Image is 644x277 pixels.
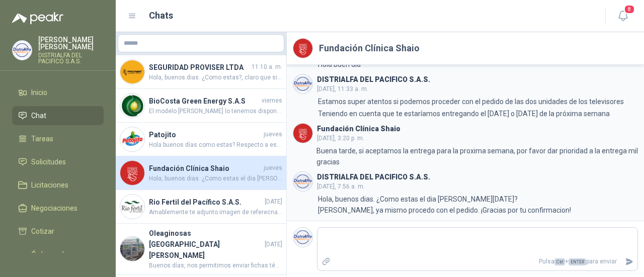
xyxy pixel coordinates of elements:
img: Company Logo [120,237,144,261]
span: Licitaciones [31,179,68,191]
a: Negociaciones [12,199,104,218]
span: Ctrl [554,258,565,265]
a: Inicio [12,83,104,102]
h3: DISTRIALFA DEL PACIFICO S.A.S. [317,174,430,180]
a: Company LogoPatojitojuevesHola buenos días como estas? Respecto a esta solicitud, te confirmo que... [116,123,286,156]
a: Company LogoOleaginosas [GEOGRAPHIC_DATA][PERSON_NAME][DATE]Buenos días, nos permitimos enviar fi... [116,224,286,275]
p: DISTRIALFA DEL PACIFICO S.A.S. [38,52,104,64]
button: Enviar [621,253,637,270]
span: 11:10 a. m. [252,62,282,72]
img: Logo peakr [12,12,63,24]
span: Hola buenos días como estas? Respecto a esta solicitud, te confirmo que lo que estamos solicitand... [149,140,282,150]
a: Company LogoBioCosta Green Energy S.A.SviernesEl modelo [PERSON_NAME] lo tenemos disponible, con ... [116,89,286,123]
h4: Fundación Clínica Shaio [149,163,262,174]
a: Órdenes de Compra [12,245,104,275]
span: Tareas [31,133,53,144]
h1: Chats [149,9,173,23]
span: Chat [31,110,46,121]
span: jueves [264,130,282,139]
button: 8 [614,7,632,25]
span: ENTER [569,258,586,265]
h4: Rio Fertil del Pacífico S.A.S. [149,197,263,208]
img: Company Logo [120,161,144,185]
span: El modelo [PERSON_NAME] lo tenemos disponible, con entrega inmediata. ¡Quedamos muy atentos! [149,107,282,116]
span: Negociaciones [31,203,77,214]
a: Company LogoRio Fertil del Pacífico S.A.S.[DATE]Amablemente te adjunto imagen de referecnai y fic... [116,190,286,224]
a: Licitaciones [12,175,104,195]
span: Buenos días, nos permitimos enviar fichas técnicas de los elemento cotizados. [149,261,282,270]
span: Cotizar [31,226,54,237]
a: Chat [12,106,104,125]
span: [DATE], 3:20 p. m. [317,135,364,142]
h3: Fundación Clínica Shaio [317,126,400,132]
img: Company Logo [120,60,144,84]
span: Hola, buenos dias. ¿Como estas?, claro que si, ya mismo lo validamos [149,73,282,82]
h3: DISTRIALFA DEL PACIFICO S.A.S. [317,77,430,82]
img: Company Logo [293,39,312,58]
a: Company LogoSEGURIDAD PROVISER LTDA11:10 a. m.Hola, buenos dias. ¿Como estas?, claro que si, ya m... [116,55,286,89]
h2: Fundación Clínica Shaio [319,41,420,55]
p: Teniendo en cuenta que te estaríamos entregando el [DATE] o [DATE] de la próxima semana [318,108,610,119]
h4: Oleaginosas [GEOGRAPHIC_DATA][PERSON_NAME] [149,228,263,261]
img: Company Logo [13,41,32,60]
a: Tareas [12,129,104,148]
span: viernes [262,96,282,106]
h4: BioCosta Green Energy S.A.S [149,96,260,107]
img: Company Logo [120,127,144,151]
p: Pulsa + para enviar [335,253,621,270]
span: 8 [624,5,635,14]
p: Hola, buenos dias. ¿Como estas el dia [PERSON_NAME][DATE]? [PERSON_NAME], ya mismo procedo con el... [318,194,571,216]
a: Company LogoFundación Clínica ShaiojuevesHola, buenos dias. ¿Como estas el dia [PERSON_NAME][DATE... [116,156,286,190]
span: Hola, buenos dias. ¿Como estas el dia [PERSON_NAME][DATE]? [PERSON_NAME], ya mismo procedo con el... [149,174,282,183]
h4: SEGURIDAD PROVISER LTDA [149,62,250,73]
span: Inicio [31,87,47,98]
a: Cotizar [12,222,104,241]
img: Company Logo [293,74,312,94]
h4: Patojito [149,129,262,140]
img: Company Logo [120,195,144,219]
span: Órdenes de Compra [31,249,94,271]
p: [PERSON_NAME] [PERSON_NAME] [38,36,104,50]
span: [DATE] [265,240,282,249]
span: jueves [264,163,282,173]
p: Estamos super atentos si podemos proceder con el pedido de las dos unidades de los televisores [318,96,624,107]
span: [DATE], 7:56 a. m. [317,183,365,190]
span: Solicitudes [31,156,66,167]
img: Company Logo [293,172,312,191]
img: Company Logo [120,94,144,118]
img: Company Logo [293,124,312,143]
p: Buena tarde, si aceptamos la entrega para la proxima semana, por favor dar prioridad a la entrega... [316,145,638,167]
a: Solicitudes [12,152,104,171]
span: Amablemente te adjunto imagen de referecnai y ficha tecnica, el valor ofertado es por par [149,208,282,217]
img: Company Logo [293,228,312,247]
span: [DATE], 11:33 a. m. [317,85,368,93]
span: [DATE] [265,197,282,207]
label: Adjuntar archivos [317,253,335,270]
